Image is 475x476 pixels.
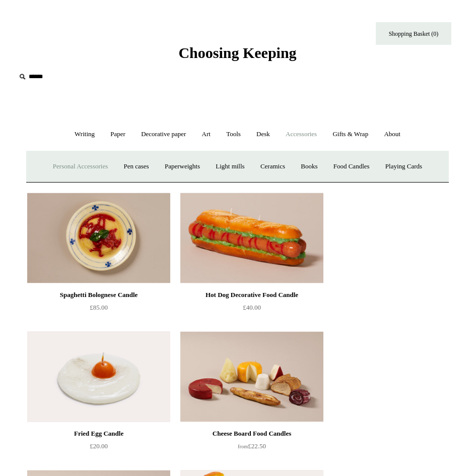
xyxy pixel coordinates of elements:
[253,153,292,180] a: Ceramics
[46,153,115,180] a: Personal Accessories
[209,153,251,180] a: Light mills
[183,289,321,301] div: Hot Dog Decorative Food Candle
[27,193,170,283] img: Spaghetti Bolognese Candle
[195,121,218,148] a: Art
[377,121,408,148] a: About
[90,442,108,450] span: £20.00
[325,121,375,148] a: Gifts & Wrap
[219,121,248,148] a: Tools
[30,289,168,301] div: Spaghetti Bolognese Candle
[116,153,156,180] a: Pen cases
[180,331,323,422] a: Cheese Board Food Candles Cheese Board Food Candles
[27,428,170,469] a: Fried Egg Candle £20.00
[103,121,132,148] a: Paper
[243,304,261,311] span: £40.00
[238,444,248,449] span: from
[134,121,193,148] a: Decorative paper
[180,331,323,422] img: Cheese Board Food Candles
[180,428,323,469] a: Cheese Board Food Candles from£22.50
[279,121,324,148] a: Accessories
[67,121,102,148] a: Writing
[90,304,108,311] span: £85.00
[178,52,296,59] a: Choosing Keeping
[180,193,323,283] img: Hot Dog Decorative Food Candle
[27,193,170,283] a: Spaghetti Bolognese Candle Spaghetti Bolognese Candle
[30,428,168,440] div: Fried Egg Candle
[27,331,170,422] img: Fried Egg Candle
[376,22,451,45] a: Shopping Basket (0)
[158,153,207,180] a: Paperweights
[180,193,323,283] a: Hot Dog Decorative Food Candle Hot Dog Decorative Food Candle
[27,331,170,422] a: Fried Egg Candle Fried Egg Candle
[178,44,296,61] span: Choosing Keeping
[183,428,321,440] div: Cheese Board Food Candles
[238,442,266,450] span: £22.50
[326,153,377,180] a: Food Candles
[294,153,324,180] a: Books
[378,153,429,180] a: Playing Cards
[27,289,170,330] a: Spaghetti Bolognese Candle £85.00
[249,121,277,148] a: Desk
[180,289,323,330] a: Hot Dog Decorative Food Candle £40.00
